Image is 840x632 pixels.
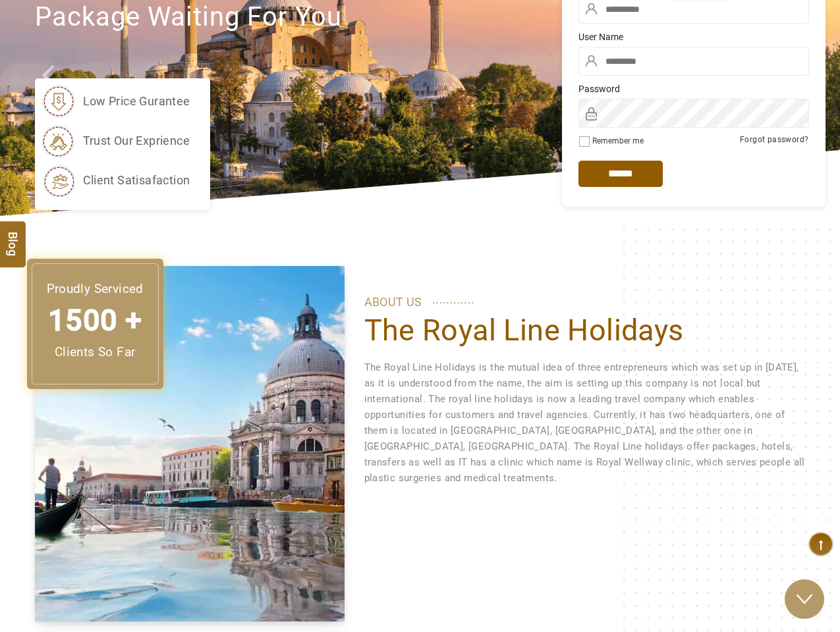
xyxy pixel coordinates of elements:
[596,583,827,612] iframe: chat widget
[35,266,345,621] img: img
[432,290,475,309] span: ............
[42,124,190,157] li: trust our exprience
[5,232,22,243] span: Blog
[740,135,808,144] a: Forgot password?
[42,85,190,118] li: low price gurantee
[364,359,806,486] p: The Royal Line Holidays is the mutual idea of three entrepreneurs which was set up in [DATE], as ...
[592,136,644,145] label: Remember me
[785,579,827,619] iframe: chat widget
[596,225,827,567] iframe: chat widget
[364,292,806,312] p: ABOUT US
[578,30,809,43] label: User Name
[364,312,806,349] h1: The Royal Line Holidays
[578,82,809,95] label: Password
[42,164,190,197] li: client satisafaction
